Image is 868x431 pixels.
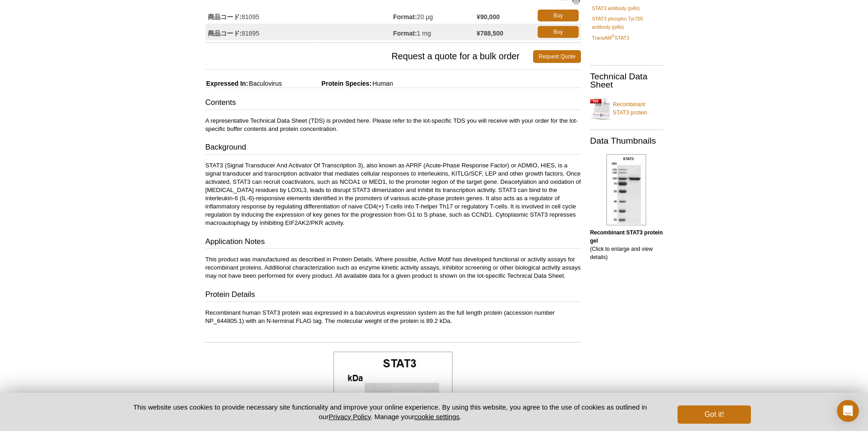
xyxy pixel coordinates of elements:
a: Request Quote [533,50,581,63]
p: This product was manufactured as described in Protein Details. Where possible, Active Motif has d... [205,255,581,280]
strong: Format: [393,29,417,37]
td: 20 µg [393,7,477,24]
span: Expressed In: [205,80,248,87]
a: Buy [538,10,579,21]
a: TransAM®STAT3 [592,34,629,42]
strong: ¥90,000 [477,13,500,21]
h3: Application Notes [205,236,581,249]
p: (Click to enlarge and view details) [590,228,663,261]
a: STAT3 antibody (pAb) [592,4,640,12]
strong: 商品コード: [208,13,242,21]
strong: 商品コード: [208,29,242,37]
a: Recombinant STAT3 protein [590,95,663,122]
a: Privacy Policy [329,413,370,421]
td: 81095 [205,7,393,24]
span: Request a quote for a bulk order [205,50,534,63]
h2: Technical Data Sheet [590,73,663,89]
sup: ® [611,34,615,38]
p: A representative Technical Data Sheet (TDS) is provided here. Please refer to the lot-specific TD... [205,117,581,133]
h3: Protein Details [205,289,581,302]
td: 81895 [205,24,393,40]
h3: Contents [205,97,581,110]
strong: Format: [393,13,417,21]
td: 1 mg [393,24,477,40]
p: Recombinant human STAT3 protein was expressed in a baculovirus expression system as the full leng... [205,309,581,325]
h3: Background [205,142,581,155]
button: Got it! [678,405,750,424]
h2: Data Thumbnails [590,137,663,145]
span: Protein Species: [284,80,372,87]
p: STAT3 (Signal Transducer And Activator Of Transcription 3), also known as APRF (Acute-Phase Respo... [205,161,581,227]
img: Recombinant STAT3 protein gel [606,154,646,225]
b: Recombinant STAT3 protein gel [590,229,663,244]
strong: ¥788,500 [477,29,503,37]
a: STAT3 phospho Tyr705 antibody (pAb) [592,15,661,31]
a: Buy [538,26,579,38]
button: cookie settings [414,413,459,421]
span: Baculovirus [248,80,282,87]
span: Human [371,80,393,87]
div: Open Intercom Messenger [837,400,859,422]
p: This website uses cookies to provide necessary site functionality and improve your online experie... [118,402,663,421]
